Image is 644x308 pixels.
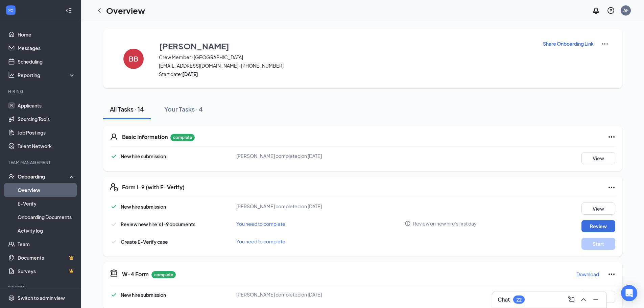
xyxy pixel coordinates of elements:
svg: TaxGovernmentIcon [110,269,118,277]
button: BB [117,40,150,77]
span: [PERSON_NAME] completed on [DATE] [236,153,322,159]
span: [EMAIL_ADDRESS][DOMAIN_NAME] · [PHONE_NUMBER] [159,62,534,69]
h3: [PERSON_NAME] [159,40,229,52]
a: Activity log [18,224,75,237]
div: Reporting [18,72,76,78]
div: Open Intercom Messenger [621,285,637,301]
p: Download [576,271,599,278]
span: Start date: [159,71,534,77]
span: You need to complete [236,221,285,227]
span: Review on new hire's first day [413,220,477,227]
svg: FormI9EVerifyIcon [110,183,118,191]
div: Your Tasks · 4 [164,105,203,113]
div: AF [623,7,628,13]
a: Applicants [18,99,75,112]
div: All Tasks · 14 [110,105,144,113]
p: complete [170,134,195,141]
svg: Analysis [8,72,15,78]
svg: Checkmark [110,238,118,246]
h4: BB [129,56,138,61]
button: View [581,203,615,215]
svg: Checkmark [110,152,118,160]
h1: Overview [106,5,145,16]
span: New hire submission [121,204,166,210]
a: SurveysCrown [18,264,75,278]
span: Review new hire’s I-9 documents [121,221,195,227]
svg: Ellipses [607,183,616,191]
h5: Form I-9 (with E-Verify) [122,184,185,191]
a: Job Postings [18,126,75,139]
h5: Basic Information [122,133,168,141]
button: View [581,152,615,164]
p: complete [151,271,176,278]
div: Team Management [8,160,74,165]
span: New hire submission [121,153,166,159]
a: Home [18,28,75,41]
svg: Settings [8,294,15,301]
button: Review [581,220,615,232]
button: ChevronUp [578,294,589,305]
svg: Notifications [592,6,600,15]
span: Crew Member · [GEOGRAPHIC_DATA] [159,54,534,61]
svg: ChevronUp [579,295,588,304]
svg: Ellipses [607,270,616,278]
a: E-Verify [18,197,75,210]
a: DocumentsCrown [18,251,75,264]
h5: W-4 Form [122,270,149,278]
svg: QuestionInfo [607,6,615,15]
button: Minimize [590,294,601,305]
div: Switch to admin view [18,294,65,301]
img: More Actions [601,40,609,48]
svg: Collapse [65,7,72,14]
button: Share Onboarding Link [543,40,594,47]
div: 22 [516,297,522,303]
div: Onboarding [18,173,70,180]
svg: ComposeMessage [567,295,575,304]
a: Scheduling [18,55,75,68]
button: Start [581,238,615,250]
span: [PERSON_NAME] completed on [DATE] [236,203,322,209]
a: Team [18,237,75,251]
svg: Ellipses [607,133,616,141]
strong: [DATE] [182,71,198,77]
button: [PERSON_NAME] [159,40,534,52]
h3: Chat [498,296,510,303]
svg: Checkmark [110,291,118,299]
svg: UserCheck [8,173,15,180]
div: Hiring [8,89,74,94]
span: You need to complete [236,238,285,244]
button: Download [576,269,599,280]
svg: Info [405,220,411,227]
svg: WorkstreamLogo [7,7,14,14]
svg: Minimize [592,295,600,304]
span: Create E-Verify case [121,239,168,245]
svg: Checkmark [110,220,118,228]
a: Messages [18,41,75,55]
svg: ChevronLeft [95,6,103,15]
a: Sourcing Tools [18,112,75,126]
button: View [581,291,615,303]
svg: Checkmark [110,203,118,211]
button: ComposeMessage [566,294,577,305]
a: Talent Network [18,139,75,153]
a: Overview [18,183,75,197]
a: Onboarding Documents [18,210,75,224]
span: [PERSON_NAME] completed on [DATE] [236,291,322,298]
p: Share Onboarding Link [543,40,594,47]
span: New hire submission [121,292,166,298]
div: Payroll [8,285,74,290]
svg: User [110,133,118,141]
